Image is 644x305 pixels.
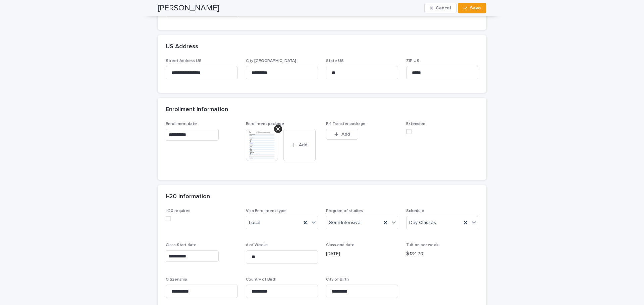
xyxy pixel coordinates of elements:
[458,3,486,13] button: Save
[326,209,363,213] span: Program of studies
[246,209,286,213] span: Visa Enrollment type
[166,122,197,126] span: Enrollment date
[166,209,191,213] span: I-20 required
[283,129,316,161] button: Add
[406,250,478,257] p: $ 134.70
[246,278,276,282] span: Country of Birth
[299,143,307,147] span: Add
[406,209,424,213] span: Schedule
[409,219,436,226] span: Day Classes
[326,129,358,140] button: Add
[436,6,451,10] span: Cancel
[166,59,202,63] span: Street Address US
[166,278,187,282] span: Citizenship
[406,59,419,63] span: ZIP US
[166,243,197,247] span: Class Start date
[246,243,268,247] span: # of Weeks
[424,3,457,13] button: Cancel
[326,59,344,63] span: State US
[406,243,438,247] span: Tuition per week
[470,6,481,10] span: Save
[326,278,349,282] span: City of Birth
[166,193,210,201] h2: I-20 information
[406,122,425,126] span: Extension
[329,219,361,226] span: Semi-Intensive
[166,43,198,51] h2: US Address
[326,122,366,126] span: F-1 Transfer package
[326,243,355,247] span: Class end date
[158,3,219,13] h2: [PERSON_NAME]
[326,250,398,257] p: [DATE]
[166,106,228,113] h2: Enrollment Information
[246,59,296,63] span: City [GEOGRAPHIC_DATA]
[249,219,260,226] span: Local
[246,122,284,126] span: Enrollment package
[341,132,350,137] span: Add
